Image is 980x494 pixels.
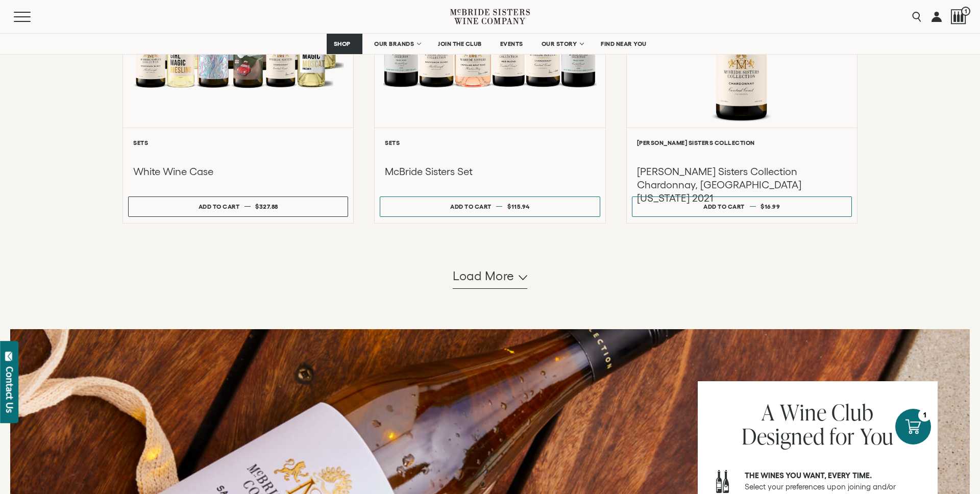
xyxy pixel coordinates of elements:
span: OUR BRANDS [374,40,414,47]
a: OUR STORY [535,34,590,54]
span: A [762,397,775,427]
span: Club [831,397,873,427]
span: FIND NEAR YOU [601,40,647,47]
a: SHOP [327,34,362,54]
span: $16.99 [761,203,780,210]
a: JOIN THE CLUB [431,34,488,54]
strong: The wines you want, every time. [745,471,872,480]
span: EVENTS [500,40,523,47]
button: Load more [453,264,527,289]
button: Add to cart $327.88 [128,196,348,217]
div: Add to cart [703,199,745,214]
span: Designed [742,421,825,451]
span: for [829,421,855,451]
h3: [PERSON_NAME] Sisters Collection Chardonnay, [GEOGRAPHIC_DATA][US_STATE] 2021 [637,165,847,205]
div: 1 [918,409,931,422]
span: 1 [961,7,970,16]
span: You [860,421,894,451]
div: Add to cart [450,199,492,214]
span: JOIN THE CLUB [438,40,482,47]
h3: White Wine Case [133,165,343,178]
a: OUR BRANDS [367,34,426,54]
button: Mobile Menu Trigger [14,12,51,22]
span: Load more [453,267,514,285]
a: EVENTS [494,34,530,54]
h6: Sets [133,139,343,146]
span: $327.88 [255,203,278,210]
h6: [PERSON_NAME] Sisters Collection [637,139,847,146]
a: FIND NEAR YOU [594,34,653,54]
span: OUR STORY [542,40,577,47]
h3: McBride Sisters Set [385,165,595,178]
button: Add to cart $115.94 [380,196,600,217]
span: Wine [780,397,826,427]
span: SHOP [333,40,351,47]
h6: Sets [385,139,595,146]
div: Contact Us [5,366,15,413]
span: $115.94 [507,203,530,210]
button: Add to cart $16.99 [632,196,852,217]
div: Add to cart [199,199,240,214]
